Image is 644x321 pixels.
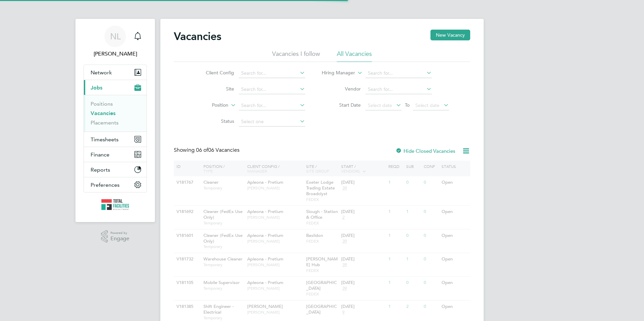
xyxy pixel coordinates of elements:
span: Select date [415,102,440,108]
label: Start Date [322,102,361,108]
label: Hiring Manager [316,70,355,76]
span: Reports [91,167,110,173]
a: Placements [91,119,119,126]
span: Jobs [91,84,102,91]
button: New Vacancy [430,30,470,40]
span: Nicola Lawrence [84,50,147,58]
label: Status [195,118,234,124]
span: Timesheets [91,136,119,143]
span: Network [91,69,112,76]
a: Powered byEngage [101,230,130,243]
button: Preferences [84,177,147,192]
input: Select one [239,117,305,127]
nav: Main navigation [75,19,155,222]
button: Jobs [84,80,147,95]
li: Vacancies I follow [272,50,320,62]
button: Finance [84,147,147,162]
span: Select date [368,102,392,108]
img: tfrecruitment-logo-retina.png [101,199,129,210]
button: Timesheets [84,132,147,147]
span: To [403,101,412,109]
a: Positions [91,101,113,107]
input: Search for... [365,85,432,94]
input: Search for... [365,69,432,78]
span: Powered by [110,230,129,236]
a: NL[PERSON_NAME] [84,26,147,58]
button: Network [84,65,147,80]
button: Reports [84,162,147,177]
label: Site [195,86,234,92]
a: Vacancies [91,110,116,116]
span: 06 Vacancies [196,147,239,153]
span: 06 of [196,147,208,153]
label: Client Config [195,70,234,76]
div: Jobs [84,95,147,132]
div: Showing [174,147,241,154]
input: Search for... [239,101,305,110]
span: NL [110,32,121,41]
label: Vendor [322,86,361,92]
input: Search for... [239,85,305,94]
label: Position [190,102,228,109]
span: Finance [91,151,109,158]
a: Go to home page [84,199,147,210]
h2: Vacancies [174,30,221,43]
span: Preferences [91,182,120,188]
span: Engage [110,236,129,242]
label: Hide Closed Vacancies [395,148,455,154]
li: All Vacancies [337,50,372,62]
input: Search for... [239,69,305,78]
